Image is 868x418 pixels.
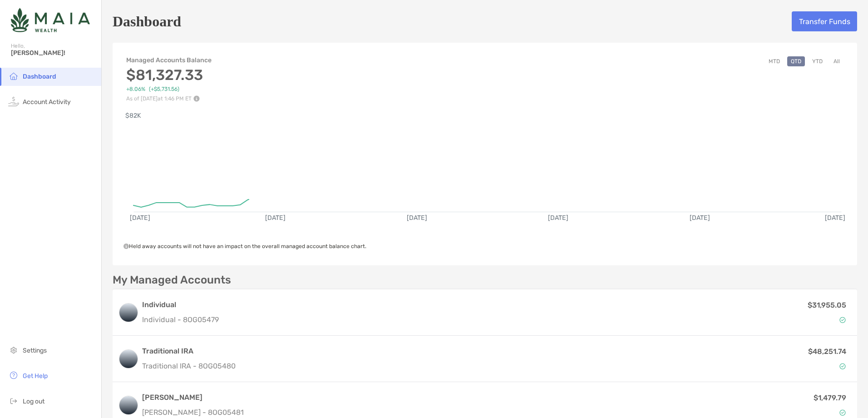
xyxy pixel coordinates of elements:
span: Get Help [23,372,48,380]
img: get-help icon [8,370,19,381]
button: Transfer Funds [792,11,857,31]
p: Traditional IRA - 8OG05480 [142,360,236,372]
p: $31,955.05 [808,299,846,311]
img: Performance Info [193,95,200,102]
img: logo account [119,396,138,414]
span: Settings [23,347,47,354]
span: [PERSON_NAME]! [11,49,96,57]
p: $48,251.74 [808,346,846,357]
p: My Managed Accounts [113,274,231,286]
h3: $81,327.33 [126,66,212,84]
button: YTD [809,56,826,66]
span: (+$5,731.56) [149,86,179,93]
button: QTD [787,56,805,66]
text: [DATE] [407,214,427,222]
h4: Managed Accounts Balance [126,56,212,64]
img: logo account [119,304,138,322]
h3: Individual [142,299,219,310]
img: Account Status icon [839,409,846,416]
h3: [PERSON_NAME] [142,392,244,403]
img: activity icon [8,96,19,107]
p: $1,479.79 [814,392,846,403]
button: All [830,56,843,66]
span: Dashboard [23,73,56,80]
h3: Traditional IRA [142,346,236,357]
img: household icon [8,70,19,81]
img: Account Status icon [839,317,846,323]
p: Individual - 8OG05479 [142,314,219,325]
p: [PERSON_NAME] - 8OG05481 [142,407,244,418]
span: Held away accounts will not have an impact on the overall managed account balance chart. [123,243,366,249]
text: [DATE] [130,214,150,222]
span: Account Activity [23,98,71,106]
img: Account Status icon [839,363,846,369]
span: +8.06% [126,86,145,93]
text: [DATE] [690,214,710,222]
text: [DATE] [548,214,568,222]
img: Zoe Logo [11,4,90,36]
text: $82K [125,112,141,119]
button: MTD [765,56,784,66]
span: Log out [23,398,44,405]
h5: Dashboard [113,11,181,32]
p: As of [DATE] at 1:46 PM ET [126,95,212,102]
img: logo account [119,350,138,368]
text: [DATE] [825,214,845,222]
img: settings icon [8,344,19,355]
img: logout icon [8,395,19,406]
text: [DATE] [265,214,286,222]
